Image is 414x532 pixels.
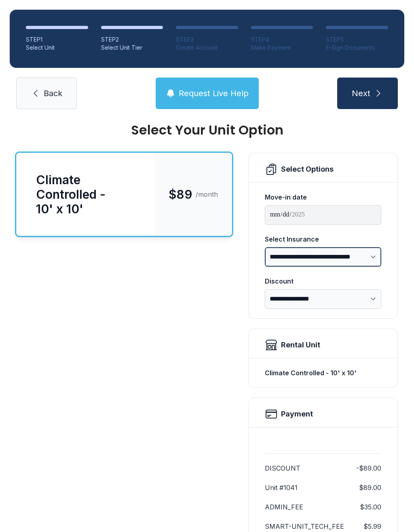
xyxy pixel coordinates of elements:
[101,44,163,52] div: Select Unit Tier
[326,44,388,52] div: E-Sign Documents
[169,187,192,202] span: $89
[265,365,381,381] div: Climate Controlled - 10' x 10'
[356,463,381,473] dd: -$89.00
[281,339,320,351] div: Rental Unit
[44,88,62,99] span: Back
[196,189,218,199] span: /month
[363,521,381,531] dd: $5.99
[265,502,303,512] dt: ADMIN_FEE
[101,36,163,44] div: STEP 2
[265,192,381,202] div: Move-in date
[360,502,381,512] dd: $35.00
[359,483,381,492] dd: $89.00
[265,521,344,531] dt: SMART-UNIT_TECH_FEE
[251,36,313,44] div: STEP 4
[26,44,88,52] div: Select Unit
[265,463,300,473] dt: DISCOUNT
[281,164,334,175] div: Select Options
[265,289,381,309] select: Discount
[176,36,238,44] div: STEP 3
[36,172,135,216] div: Climate Controlled - 10' x 10'
[265,234,381,244] div: Select Insurance
[16,124,398,137] div: Select Your Unit Option
[26,36,88,44] div: STEP 1
[265,205,381,225] input: Move-in date
[281,408,313,420] h2: Payment
[251,44,313,52] div: Make Payment
[265,247,381,267] select: Select Insurance
[352,88,370,99] span: Next
[265,483,298,492] dt: Unit #1041
[176,44,238,52] div: Create Account
[179,88,249,99] span: Request Live Help
[326,36,388,44] div: STEP 5
[265,276,381,286] div: Discount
